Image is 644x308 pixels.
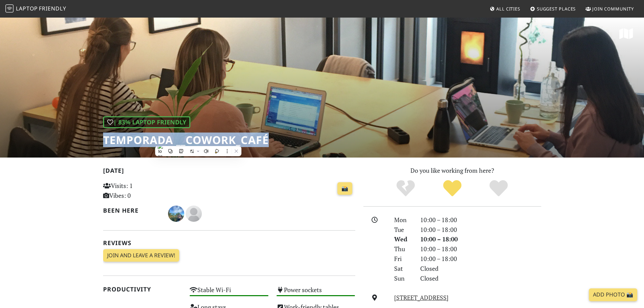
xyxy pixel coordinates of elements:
a: 📸 [337,182,352,195]
a: Join Community [583,3,637,15]
span: Join Community [592,6,634,12]
a: [STREET_ADDRESS] [394,293,449,302]
a: Add Photo 📸 [589,288,637,301]
img: LaptopFriendly [5,4,14,13]
h2: [DATE] [103,167,355,177]
span: Diogo Daniel [168,209,186,217]
h2: Reviews [103,239,355,246]
div: Wed [390,234,416,244]
div: Fri [390,254,416,264]
div: No [382,179,429,198]
img: blank-535327c66bd565773addf3077783bbfce4b00ec00e9fd257753287c682c7fa38.png [186,206,202,222]
h2: Productivity [103,286,182,293]
div: Closed [416,264,545,274]
h1: Temporada __Cowork_Café [103,134,269,146]
div: Sun [390,274,416,283]
div: 10:00 – 18:00 [416,234,545,244]
h2: Been here [103,207,160,214]
div: 10:00 – 18:00 [416,254,545,264]
div: Closed [416,274,545,283]
div: Tue [390,225,416,235]
span: Diogo M [186,209,202,217]
a: Join and leave a review! [103,249,179,262]
img: 4228-diogo.jpg [168,206,184,222]
a: LaptopFriendly LaptopFriendly [5,3,66,15]
div: | 83% Laptop Friendly [103,116,190,128]
div: Mon [390,215,416,225]
span: Laptop [16,5,38,12]
p: Visits: 1 Vibes: 0 [103,181,182,200]
a: All Cities [487,3,523,15]
span: All Cities [496,6,520,12]
div: Stable Wi-Fi [186,284,272,302]
div: Thu [390,244,416,254]
div: Power sockets [272,284,359,302]
div: Yes [429,179,476,198]
a: Suggest Places [527,3,579,15]
span: Friendly [39,5,66,12]
div: 10:00 – 18:00 [416,244,545,254]
div: Sat [390,264,416,274]
div: Definitely! [475,179,522,198]
div: 10:00 – 18:00 [416,215,545,225]
p: Do you like working from here? [363,166,541,175]
span: Suggest Places [537,6,576,12]
div: 10:00 – 18:00 [416,225,545,235]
